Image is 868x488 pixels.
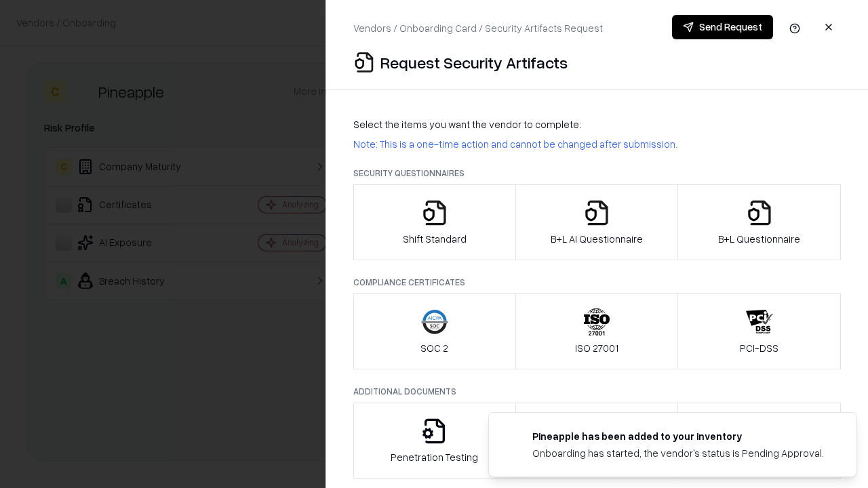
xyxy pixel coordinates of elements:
p: Select the items you want the vendor to complete: [353,117,841,131]
button: ISO 27001 [515,293,679,369]
p: B+L AI Questionnaire [551,232,643,246]
button: B+L AI Questionnaire [515,184,679,260]
button: PCI-DSS [677,293,841,369]
p: Request Security Artifacts [380,52,568,73]
p: PCI-DSS [740,341,778,355]
p: SOC 2 [420,341,448,355]
p: Penetration Testing [391,450,478,464]
button: Shift Standard [353,184,516,260]
button: Penetration Testing [353,403,516,479]
button: B+L Questionnaire [677,184,841,260]
div: Pineapple has been added to your inventory [532,429,824,443]
button: Send Request [672,15,773,39]
button: Data Processing Agreement [677,403,841,479]
p: Vendors / Onboarding Card / Security Artifacts Request [353,21,603,35]
p: Compliance Certificates [353,277,841,288]
p: Note: This is a one-time action and cannot be changed after submission. [353,137,841,151]
p: Shift Standard [403,232,467,246]
button: Privacy Policy [515,403,679,479]
p: Security Questionnaires [353,167,841,179]
p: B+L Questionnaire [718,232,800,246]
div: Onboarding has started, the vendor's status is Pending Approval. [532,446,824,460]
button: SOC 2 [353,293,516,369]
p: ISO 27001 [575,341,618,355]
p: Additional Documents [353,386,841,397]
img: pineappleenergy.com [505,429,521,445]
